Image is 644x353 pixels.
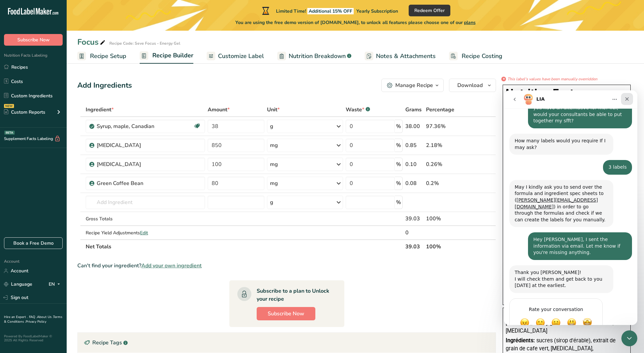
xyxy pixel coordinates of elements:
[405,179,423,187] div: 0.08
[218,52,264,61] span: Customize Label
[4,278,32,290] a: Language
[4,109,45,116] div: Custom Reports
[414,7,445,14] span: Redeem Offer
[506,88,628,110] h1: Nutrition Facts Valeur nutritive
[4,104,14,108] div: NEW
[405,160,423,168] div: 0.10
[381,79,444,92] button: Manage Recipe
[405,215,423,223] div: 39.03
[464,19,476,26] span: plans
[462,52,502,61] span: Recipe Costing
[4,315,28,319] a: Hire an Expert .
[277,49,351,64] a: Nutrition Breakdown
[63,228,72,237] span: Great
[270,198,273,206] div: g
[12,215,92,223] div: Rate your conversation
[207,49,264,64] a: Customize Label
[621,330,637,346] iframe: Intercom live chat
[47,228,57,237] span: OK
[346,106,370,114] div: Waste
[77,36,107,48] div: Focus
[16,228,25,237] span: Terrible
[17,36,50,43] span: Subscribe Now
[365,49,436,64] a: Notes & Attachments
[4,315,62,324] a: Terms & Conditions .
[426,179,464,187] div: 0.2%
[5,208,128,255] div: LIA says…
[267,106,280,114] span: Unit
[77,262,496,270] div: Can't find your ingredient?
[79,228,88,237] span: Amazing
[140,230,148,236] span: Edit
[506,337,535,344] span: Ingrédients:
[426,141,464,149] div: 2.18%
[457,81,483,89] span: Download
[86,196,205,209] input: Add Ingredient
[270,122,273,130] div: g
[86,229,205,236] div: Recipe Yield Adjustments
[307,8,354,14] span: Additional 15% OFF
[97,141,180,149] div: [MEDICAL_DATA]
[504,90,637,325] iframe: Intercom live chat
[109,40,180,46] div: Recipe Code: Seve Focus - Energy Gel
[37,315,53,319] a: About Us .
[376,52,436,61] span: Notes & Attachments
[257,287,331,303] div: Subscribe to a plan to Unlock your recipe
[268,310,304,318] span: Subscribe Now
[140,48,193,64] a: Recipe Builder
[289,52,346,61] span: Nutrition Breakdown
[4,131,15,135] div: BETA
[208,106,230,114] span: Amount
[78,333,496,353] div: Recipe Tags
[356,8,398,14] span: Yearly Subscription
[235,19,476,26] span: You are using the free demo version of [DOMAIN_NAME], to unlock all features please choose one of...
[395,81,433,89] div: Manage Recipe
[507,76,597,82] i: This label's values have been manually overridden
[261,7,398,15] div: Limited Time!
[404,239,425,253] th: 39.03
[152,51,193,60] span: Recipe Builder
[4,34,63,46] button: Subscribe Now
[141,262,202,270] span: Add your own ingredient
[270,179,278,187] div: mg
[26,319,46,324] a: Privacy Policy
[426,160,464,168] div: 0.26%
[77,49,126,64] a: Recipe Setup
[32,228,41,237] span: Bad
[426,122,464,130] div: 97.36%
[29,315,37,319] a: FAQ .
[425,239,466,253] th: 100%
[86,106,114,114] span: Ingredient
[426,215,464,223] div: 100%
[49,280,63,288] div: EN
[90,52,126,61] span: Recipe Setup
[4,237,63,249] a: Book a Free Demo
[86,215,205,222] div: Gross Totals
[405,106,422,114] span: Grams
[270,141,278,149] div: mg
[405,141,423,149] div: 0.85
[97,179,180,187] div: Green Coffee Bean
[4,334,63,342] div: Powered By FoodLabelMaker © 2025 All Rights Reserved
[97,122,180,130] div: Syrup, maple, Canadian
[77,80,132,91] div: Add Ingredients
